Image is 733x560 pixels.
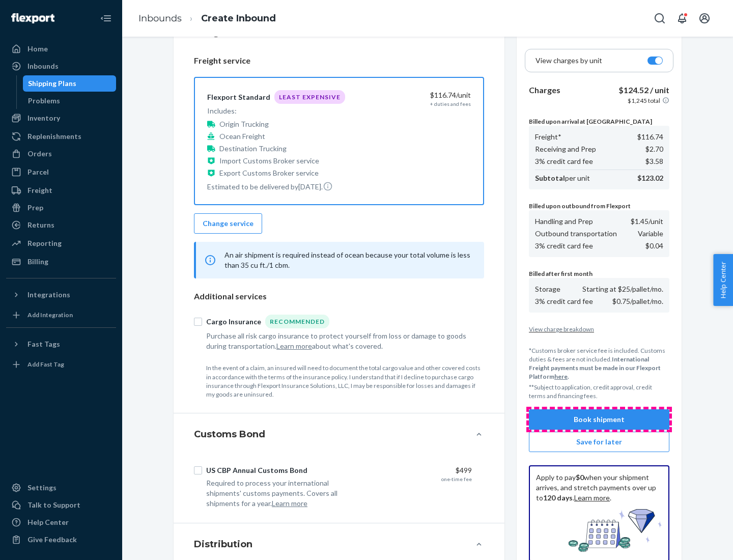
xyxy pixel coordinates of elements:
[23,93,117,109] a: Problems
[535,229,617,239] p: Outbound transportation
[645,156,663,166] p: $3.58
[6,110,116,126] a: Inventory
[574,493,610,502] a: Learn more
[27,185,52,195] div: Freight
[637,132,663,142] p: $116.74
[430,100,471,107] div: + duties and fees
[6,58,116,74] a: Inbounds
[194,318,202,326] input: Cargo InsuranceRecommended
[6,235,116,251] a: Reporting
[6,200,116,216] a: Prep
[637,173,663,183] p: $123.02
[529,269,669,278] p: Billed after first month
[6,514,116,530] a: Help Center
[27,339,60,349] div: Fast Tags
[645,241,663,251] p: $0.04
[6,182,116,199] a: Freight
[27,257,48,267] div: Billing
[28,78,76,89] div: Shipping Plans
[529,346,669,381] p: *Customs broker service fee is included. Customs duties & fees are not included.
[612,296,663,306] p: $0.75/pallet/mo.
[27,483,57,493] div: Settings
[206,478,358,509] div: Required to process your international shipments' customs payments. Covers all shipments for a year.
[27,238,62,248] div: Reporting
[529,409,669,430] button: Book shipment
[535,156,593,166] p: 3% credit card fee
[529,117,669,126] p: Billed upon arrival at [GEOGRAPHIC_DATA]
[194,291,484,302] p: Additional services
[628,96,660,105] p: $1,245 total
[201,13,276,24] a: Create Inbound
[207,181,345,192] p: Estimated to be delivered by [DATE] .
[6,307,116,323] a: Add Integration
[219,119,269,129] p: Origin Trucking
[130,4,284,34] ol: breadcrumbs
[6,287,116,303] button: Integrations
[194,466,202,474] input: US CBP Annual Customs Bond
[6,356,116,373] a: Add Fast Tag
[224,250,472,270] p: An air shipment is required instead of ocean because your total volume is less than 35 cu ft./1 cbm.
[6,497,116,513] a: Talk to Support
[535,55,602,66] p: View charges by unit
[582,284,663,294] p: Starting at $25/pallet/mo.
[207,106,345,116] p: Includes:
[672,8,692,29] button: Open notifications
[536,472,662,503] p: Apply to pay when your shipment arrives, and stretch payments over up to . .
[650,8,670,29] button: Open Search Box
[529,325,669,333] button: View charge breakdown
[207,92,270,102] div: Flexport Standard
[535,216,593,227] p: Handling and Prep
[6,41,116,57] a: Home
[529,202,669,210] p: Billed upon outbound from Flexport
[272,498,307,509] button: Learn more
[276,341,312,351] button: Learn more
[441,475,472,483] div: one-time fee
[27,220,54,230] div: Returns
[6,531,116,548] button: Give Feedback
[274,90,345,104] div: Least Expensive
[27,131,81,142] div: Replenishments
[543,493,573,502] b: 120 days
[713,254,733,306] button: Help Center
[27,535,77,545] div: Give Feedback
[529,432,669,452] button: Save for later
[6,480,116,496] a: Settings
[6,336,116,352] button: Fast Tags
[206,465,307,475] div: US CBP Annual Customs Bond
[194,538,252,551] h4: Distribution
[638,229,663,239] p: Variable
[219,168,319,178] p: Export Customs Broker service
[27,311,73,319] div: Add Integration
[138,13,182,24] a: Inbounds
[576,473,584,482] b: $0
[27,44,48,54] div: Home
[6,128,116,145] a: Replenishments
[27,167,49,177] div: Parcel
[535,173,590,183] p: per unit
[631,216,663,227] p: $1.45 /unit
[27,61,59,71] div: Inbounds
[219,156,319,166] p: Import Customs Broker service
[6,164,116,180] a: Parcel
[28,96,60,106] div: Problems
[27,517,69,527] div: Help Center
[206,317,261,327] div: Cargo Insurance
[206,331,472,351] div: Purchase all risk cargo insurance to protect yourself from loss or damage to goods during transpo...
[194,428,265,441] h4: Customs Bond
[365,90,471,100] div: $116.74 /unit
[535,241,593,251] p: 3% credit card fee
[535,174,565,182] b: Subtotal
[6,146,116,162] a: Orders
[6,217,116,233] a: Returns
[27,113,60,123] div: Inventory
[618,85,669,96] p: $124.52 / unit
[694,8,715,29] button: Open account menu
[96,8,116,29] button: Close Navigation
[535,144,596,154] p: Receiving and Prep
[366,465,472,475] div: $499
[194,55,484,67] p: Freight service
[27,360,64,369] div: Add Fast Tag
[23,75,117,92] a: Shipping Plans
